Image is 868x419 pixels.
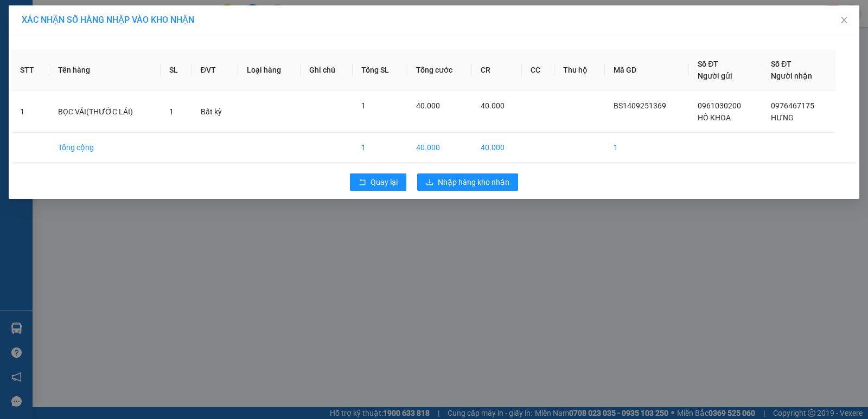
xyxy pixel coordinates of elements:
li: 271 - [PERSON_NAME] Tự [PERSON_NAME][GEOGRAPHIC_DATA] - [GEOGRAPHIC_DATA][PERSON_NAME] [101,27,454,54]
span: rollback [359,178,366,187]
button: rollbackQuay lại [350,173,406,191]
span: XÁC NHẬN SỐ HÀNG NHẬP VÀO KHO NHẬN [22,15,194,25]
span: 1 [169,107,174,116]
th: Tổng SL [353,49,407,91]
span: 40.000 [481,101,505,110]
td: 1 [605,133,690,163]
span: download [426,178,433,187]
th: CR [472,49,522,91]
span: HƯNG [771,113,794,122]
th: ĐVT [192,49,239,91]
span: Quay lại [371,176,398,188]
span: 0976467175 [771,101,814,110]
span: Số ĐT [771,60,792,68]
th: Thu hộ [554,49,605,91]
button: Close [829,5,859,36]
td: Bất kỳ [192,91,239,133]
b: GỬI : VP Trung Kính [14,79,146,96]
td: 40.000 [407,133,472,163]
span: BS1409251369 [614,101,666,110]
th: STT [11,49,49,91]
th: CC [522,49,554,91]
span: 40.000 [416,101,440,110]
td: 1 [353,133,407,163]
td: 40.000 [472,133,522,163]
th: Ghi chú [301,49,353,91]
th: Mã GD [605,49,690,91]
td: BỌC VẢI(THƯỚC LÁI) [49,91,161,133]
th: Tên hàng [49,49,161,91]
button: downloadNhập hàng kho nhận [417,173,518,191]
th: Loại hàng [238,49,301,91]
th: Tổng cước [407,49,472,91]
span: close [840,16,848,24]
span: Người gửi [698,72,732,80]
span: HỒ KHOA [698,113,731,122]
span: Nhập hàng kho nhận [438,176,509,188]
span: Số ĐT [698,60,718,68]
img: logo.jpg [14,14,95,68]
span: 1 [361,101,366,110]
th: SL [161,49,192,91]
span: Người nhận [771,72,812,80]
td: 1 [11,91,49,133]
span: 0961030200 [698,101,741,110]
td: Tổng cộng [49,133,161,163]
